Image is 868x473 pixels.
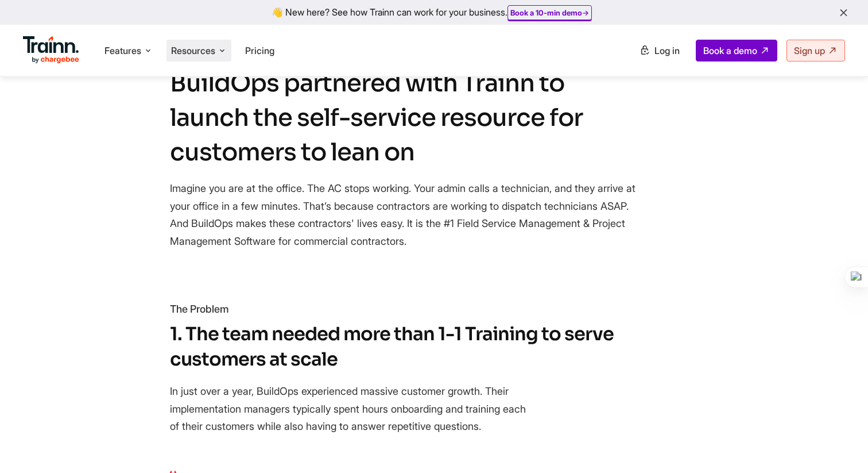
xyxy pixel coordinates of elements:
img: Trainn Logo [23,36,79,64]
p: Imagine you are at the office. The AC stops working. Your admin calls a technician, and they arri... [170,180,641,250]
iframe: Chat Widget [811,418,868,473]
a: Log in [633,40,687,61]
p: In just over a year, BuildOps experienced massive customer growth. Their implementation managers ... [170,383,526,436]
span: Book a demo [703,45,757,56]
span: Features [104,44,141,57]
a: Book a demo [696,40,777,61]
a: Pricing [245,45,274,56]
span: Sign up [794,45,825,56]
span: How BuildOps partnered with Trainn to launch the self-service resource for customers to lean on [170,33,586,167]
a: Book a 10-min demo→ [510,8,589,17]
a: Sign up [786,40,845,61]
h2: 1. The team needed more than 1-1 Training to serve customers at scale [170,321,641,373]
h1: The BuildOps Learning Center: [170,32,641,170]
span: Log in [654,45,680,56]
span: Resources [171,44,215,57]
div: 👋 New here? See how Trainn can work for your business. [7,7,861,18]
b: Book a 10-min demo [510,8,582,17]
span: The Problem [170,302,641,316]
